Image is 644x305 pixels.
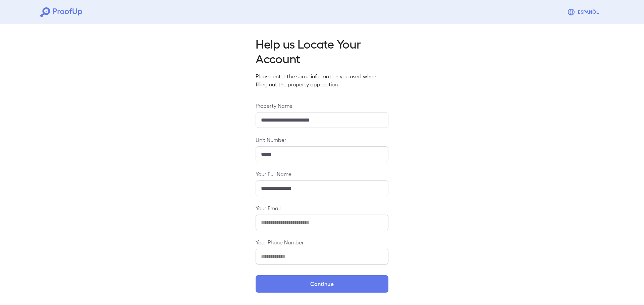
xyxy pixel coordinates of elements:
label: Your Full Name [256,170,388,178]
h2: Help us Locate Your Account [256,36,388,66]
label: Your Email [256,204,388,212]
button: Espanõl [565,5,604,19]
label: Your Phone Number [256,238,388,246]
label: Unit Number [256,136,388,144]
button: Continue [256,275,388,293]
label: Property Name [256,102,388,109]
p: Please enter the same information you used when filling out the property application. [256,72,388,88]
